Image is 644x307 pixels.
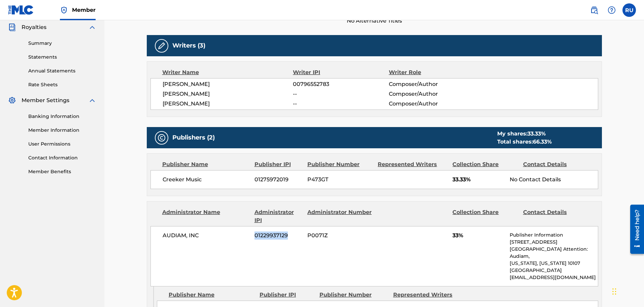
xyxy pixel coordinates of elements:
[293,90,388,98] span: --
[510,239,598,260] p: [STREET_ADDRESS][GEOGRAPHIC_DATA] Attention: Audiam,
[158,42,166,50] img: Writers
[72,6,96,14] span: Member
[510,267,598,274] p: [GEOGRAPHIC_DATA]
[510,176,598,184] div: No Contact Details
[452,208,518,224] div: Collection Share
[255,160,302,168] div: Publisher IPI
[28,127,96,134] a: Member Information
[172,134,215,142] h5: Publishers (2)
[28,113,96,120] a: Banking Information
[260,291,314,299] div: Publisher IPI
[88,23,96,31] img: expand
[389,100,476,108] span: Composer/Author
[307,176,373,184] span: P473GT
[163,100,293,108] span: [PERSON_NAME]
[610,275,644,307] iframe: Chat Widget
[162,68,293,76] div: Writer Name
[612,281,616,302] div: Drag
[510,232,598,239] p: Publisher Information
[307,208,373,224] div: Administrator Number
[452,232,505,240] span: 33%
[162,160,249,168] div: Publisher Name
[452,160,518,168] div: Collection Share
[389,68,476,76] div: Writer Role
[28,54,96,61] a: Statements
[293,68,389,76] div: Writer IPI
[389,90,476,98] span: Composer/Author
[497,138,552,146] div: Total shares:
[255,176,302,184] span: 01275972019
[28,168,96,175] a: Member Benefits
[8,23,16,31] img: Royalties
[163,80,293,88] span: [PERSON_NAME]
[162,208,249,224] div: Administrator Name
[293,80,388,88] span: 00796552783
[28,40,96,47] a: Summary
[510,260,598,267] p: [US_STATE], [US_STATE] 10107
[22,23,46,31] span: Royalties
[393,291,462,299] div: Represented Writers
[608,6,616,14] img: help
[625,202,644,256] iframe: Resource Center
[378,160,447,168] div: Represented Writers
[528,130,546,137] span: 33.33 %
[28,67,96,74] a: Annual Statements
[497,130,552,138] div: My shares:
[255,208,302,224] div: Administrator IPI
[158,134,166,142] img: Publishers
[163,232,250,240] span: AUDIAM, INC
[172,42,205,50] h5: Writers (3)
[60,6,68,14] img: Top Rightsholder
[307,160,373,168] div: Publisher Number
[8,96,16,104] img: Member Settings
[147,17,602,25] span: No Alternative Titles
[28,81,96,88] a: Rate Sheets
[293,100,388,108] span: --
[523,208,588,224] div: Contact Details
[8,5,34,15] img: MLC Logo
[22,96,69,104] span: Member Settings
[510,274,598,281] p: [EMAIL_ADDRESS][DOMAIN_NAME]
[163,90,293,98] span: [PERSON_NAME]
[307,232,373,240] span: P0071Z
[28,154,96,161] a: Contact Information
[319,291,388,299] div: Publisher Number
[169,291,255,299] div: Publisher Name
[587,3,601,17] a: Public Search
[605,3,618,17] div: Help
[523,160,588,168] div: Contact Details
[255,232,302,240] span: 01229937129
[28,141,96,148] a: User Permissions
[590,6,598,14] img: search
[389,80,476,88] span: Composer/Author
[88,96,96,104] img: expand
[533,139,552,145] span: 66.33 %
[452,176,505,184] span: 33.33%
[622,3,636,17] div: User Menu
[163,176,250,184] span: Creeker Music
